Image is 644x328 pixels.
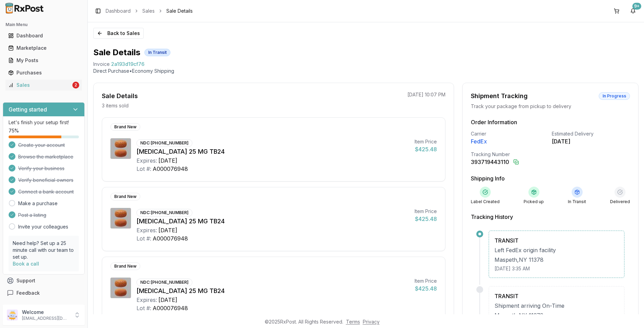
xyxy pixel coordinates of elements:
[407,91,445,98] p: [DATE] 10:07 PM
[18,165,64,172] span: Verify your business
[110,138,131,159] img: Myrbetriq 25 MG TB24
[18,153,73,160] span: Browse the marketplace
[3,43,85,54] button: Marketplace
[136,209,192,216] div: NDC: [PHONE_NUMBER]
[144,49,170,56] div: In Transit
[110,278,131,298] img: Myrbetriq 25 MG TB24
[18,212,46,219] span: Post a listing
[93,61,110,68] div: Invoice
[16,290,40,296] span: Feedback
[166,8,193,14] span: Sale Details
[158,156,177,165] div: [DATE]
[5,42,82,54] a: Marketplace
[3,3,47,14] img: RxPost Logo
[136,286,409,296] div: [MEDICAL_DATA] 25 MG TB24
[22,316,70,321] p: [EMAIL_ADDRESS][DOMAIN_NAME]
[3,80,85,91] button: Sales2
[158,226,177,234] div: [DATE]
[471,158,509,166] div: 393719443110
[110,123,140,131] div: Brand New
[102,102,129,109] p: 3 items sold
[8,82,71,89] div: Sales
[494,265,619,272] div: [DATE] 3:35 AM
[136,279,192,286] div: NDC: [PHONE_NUMBER]
[415,208,437,215] div: Item Price
[110,193,140,200] div: Brand New
[136,296,157,304] div: Expires:
[524,199,544,204] div: Picked up
[363,319,380,325] a: Privacy
[13,261,39,267] a: Book a call
[142,8,155,14] a: Sales
[3,274,85,287] button: Support
[93,47,140,58] h1: Sale Details
[106,8,131,14] a: Dashboard
[471,151,630,158] div: Tracking Number
[153,165,188,173] div: A000076948
[136,234,151,243] div: Lot #:
[18,200,58,207] a: Make a purchase
[494,311,619,319] div: Maspeth , NY 11378
[471,130,549,137] div: Carrier
[3,287,85,299] button: Feedback
[13,240,75,260] p: Need help? Set up a 25 minute call with our team to set up.
[621,305,637,321] iframe: Intercom live chat
[110,262,140,270] div: Brand New
[471,199,500,204] div: Label Created
[153,304,188,312] div: A000076948
[93,68,639,74] p: Direct Purchase • Economy Shipping
[5,22,82,27] h2: Main Menu
[552,130,630,137] div: Estimated Delivery
[136,226,157,234] div: Expires:
[93,28,144,39] button: Back to Sales
[8,45,79,51] div: Marketplace
[632,3,641,10] div: 9+
[136,156,157,165] div: Expires:
[18,177,73,184] span: Verify beneficial owners
[415,278,437,284] div: Item Price
[102,91,138,101] div: Sale Details
[72,82,79,89] div: 2
[552,137,630,145] div: [DATE]
[568,199,586,204] div: In Transit
[610,199,630,204] div: Delivered
[136,216,409,226] div: [MEDICAL_DATA] 25 MG TB24
[18,188,74,195] span: Connect a bank account
[494,236,619,245] div: TRANSIT
[471,103,630,110] div: Track your package from pickup to delivery
[9,119,79,126] p: Let's finish your setup first!
[494,302,619,310] div: Shipment arriving On-Time
[9,127,19,134] span: 75 %
[110,208,131,229] img: Myrbetriq 25 MG TB24
[136,147,409,156] div: [MEDICAL_DATA] 25 MG TB24
[415,145,437,153] div: $425.48
[9,105,47,114] h3: Getting started
[415,138,437,145] div: Item Price
[106,8,193,14] nav: breadcrumb
[471,137,549,145] div: FedEx
[3,30,85,41] button: Dashboard
[18,142,65,149] span: Create your account
[7,309,18,320] img: User avatar
[5,67,82,79] a: Purchases
[471,174,630,183] h3: Shipping Info
[111,61,144,68] span: 2a193d19cf76
[494,256,619,264] div: Maspeth , NY 11378
[415,284,437,293] div: $425.48
[136,165,151,173] div: Lot #:
[494,292,619,300] div: TRANSIT
[136,139,192,147] div: NDC: [PHONE_NUMBER]
[5,54,82,67] a: My Posts
[8,69,79,76] div: Purchases
[346,319,360,325] a: Terms
[5,30,82,42] a: Dashboard
[599,92,630,100] div: In Progress
[136,304,151,312] div: Lot #:
[22,309,70,316] p: Welcome
[471,118,630,126] h3: Order Information
[494,246,619,254] div: Left FedEx origin facility
[471,91,528,101] div: Shipment Tracking
[628,5,639,16] button: 9+
[153,234,188,243] div: A000076948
